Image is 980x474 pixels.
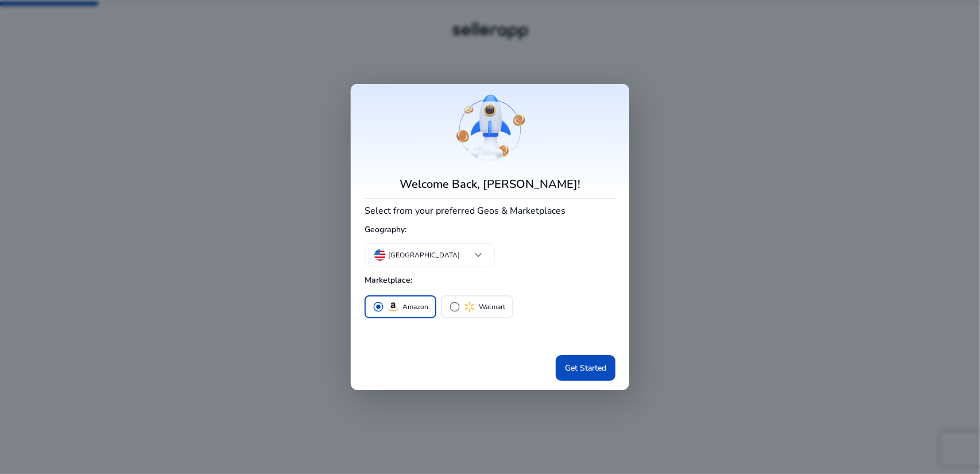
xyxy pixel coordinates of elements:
[374,249,386,261] img: us.svg
[463,300,477,314] img: walmart.svg
[556,355,615,381] button: Get Started
[479,301,505,313] p: Walmart
[388,250,460,260] p: [GEOGRAPHIC_DATA]
[402,301,428,313] p: Amazon
[471,248,485,262] span: keyboard_arrow_down
[373,301,384,313] span: radio_button_checked
[365,271,615,290] h5: Marketplace:
[365,221,615,240] h5: Geography:
[449,301,460,313] span: radio_button_unchecked
[386,300,400,314] img: amazon.svg
[565,362,606,374] span: Get Started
